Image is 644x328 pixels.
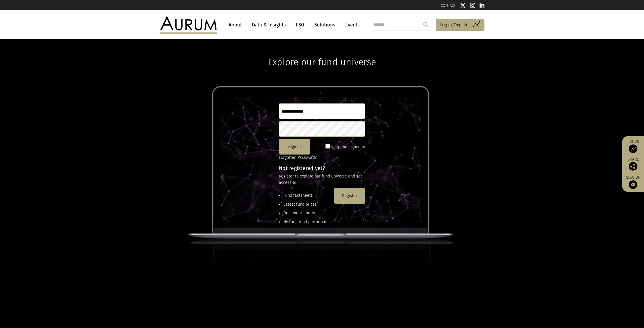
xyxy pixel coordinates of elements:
a: Sign up [625,175,641,189]
button: Register [334,188,365,204]
img: Access Funds [629,144,637,153]
button: Sign in [279,139,310,155]
img: Twitter icon [460,3,466,8]
li: Fund factsheets [283,192,332,199]
img: Aurum [160,16,217,33]
a: ESG [293,20,307,30]
a: CONTACT [441,3,456,7]
img: Share this post [629,162,637,171]
a: Funds [625,139,641,153]
img: Instagram icon [470,3,475,8]
a: Events [342,20,360,30]
h1: Explore our fund universe [268,39,376,67]
img: Linkedin icon [480,3,485,8]
h4: Not registered yet? [279,166,365,171]
a: About [226,20,245,30]
a: Solutions [311,20,338,30]
span: Log in/Register [440,21,470,28]
img: Sign up to our newsletter [629,180,637,189]
a: Forgotten Password? [279,155,317,160]
li: Document library [283,210,332,216]
a: Log in/Register [436,19,484,31]
p: Register to explore our fund universe and get access to: [279,173,365,186]
li: Historic fund performance [283,219,332,225]
li: Latest fund prices [283,201,332,208]
input: Submit [420,19,432,30]
div: Share [625,157,641,171]
a: Data & Insights [249,20,289,30]
label: Keep me signed in [331,144,365,151]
